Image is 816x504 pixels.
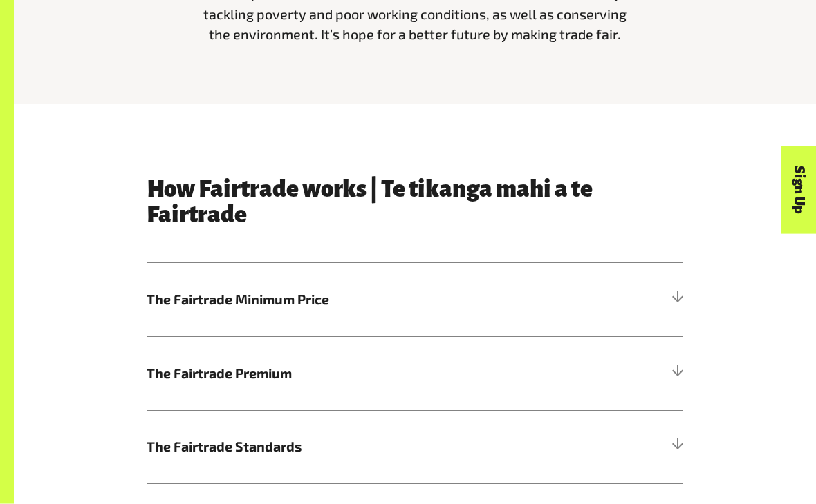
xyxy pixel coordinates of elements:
[147,290,549,311] span: The Fairtrade Minimum Price
[147,177,683,228] h3: How Fairtrade works | Te tikanga mahi a te Fairtrade
[147,364,549,385] span: The Fairtrade Premium
[147,437,549,458] span: The Fairtrade Standards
